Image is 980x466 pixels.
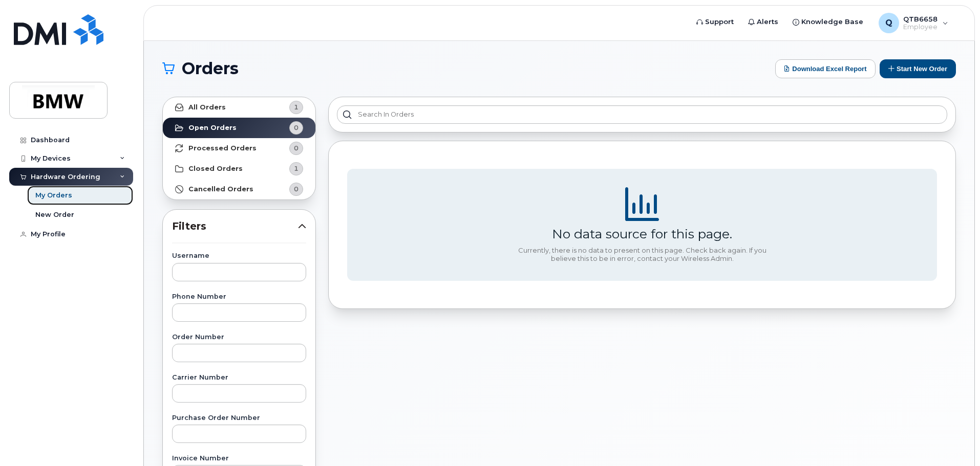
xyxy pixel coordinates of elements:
[294,184,299,194] span: 0
[188,144,257,152] strong: Processed Orders
[172,374,306,381] label: Carrier Number
[172,334,306,341] label: Order Number
[172,415,306,421] label: Purchase Order Number
[294,164,299,173] span: 1
[163,179,315,199] a: Cancelled Orders0
[775,59,876,78] button: Download Excel Report
[188,103,226,112] strong: All Orders
[552,226,732,241] div: No data source for this page.
[163,97,315,118] a: All Orders1
[514,247,770,262] div: Currently, there is no data to present on this page. Check back again. If you believe this to be ...
[880,59,956,78] button: Start New Order
[163,138,315,159] a: Processed Orders0
[294,123,299,132] span: 0
[163,118,315,138] a: Open Orders0
[188,185,253,193] strong: Cancelled Orders
[188,165,243,173] strong: Closed Orders
[294,102,299,112] span: 1
[163,159,315,179] a: Closed Orders1
[935,421,972,458] iframe: Messenger Launcher
[172,219,298,234] span: Filters
[172,253,306,259] label: Username
[337,105,947,124] input: Search in orders
[294,143,299,153] span: 0
[182,61,239,76] span: Orders
[172,294,306,300] label: Phone Number
[172,455,306,462] label: Invoice Number
[188,124,237,132] strong: Open Orders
